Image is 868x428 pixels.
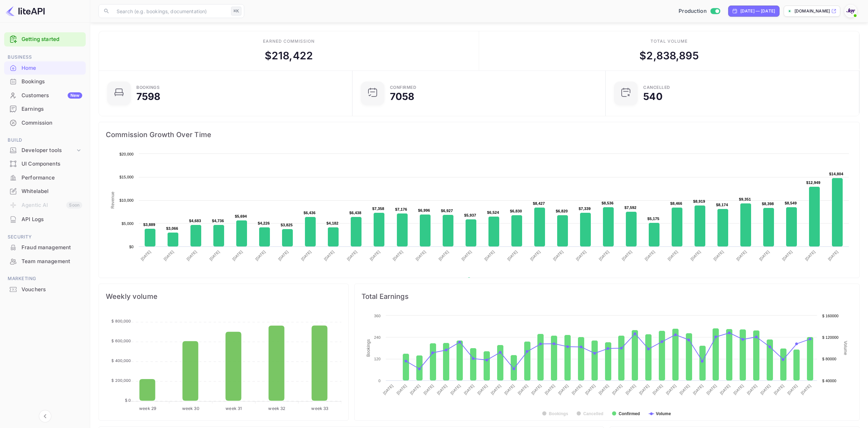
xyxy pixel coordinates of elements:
text: [DATE] [557,384,569,395]
text: [DATE] [735,250,747,261]
text: $8,549 [785,201,797,205]
span: Security [4,233,86,241]
text: $20,000 [119,152,134,156]
tspan: $ 400,000 [111,358,131,363]
text: $ 40000 [822,379,836,383]
text: $4,683 [189,219,201,223]
text: [DATE] [490,384,502,395]
text: [DATE] [706,384,717,395]
text: $5,175 [647,217,659,221]
text: $5,694 [235,214,247,218]
div: Commission [4,116,86,130]
text: [DATE] [638,384,650,395]
div: Fraud management [4,241,86,254]
text: $6,438 [349,211,361,215]
text: Volume [656,411,671,416]
img: LiteAPI logo [6,6,45,17]
text: [DATE] [395,384,407,395]
text: $3,889 [143,223,155,227]
text: $7,339 [579,207,591,211]
text: $5,937 [464,213,476,217]
text: 240 [374,335,381,339]
text: 360 [374,314,381,318]
text: $0 [129,245,134,249]
text: [DATE] [544,384,556,395]
span: Marketing [4,275,86,283]
div: CANCELLED [643,85,670,90]
text: [DATE] [732,384,744,395]
span: Commission Growth Over Time [106,129,852,140]
text: [DATE] [415,250,427,261]
tspan: week 31 [225,406,242,411]
text: Confirmed [619,411,640,416]
text: [DATE] [382,384,394,395]
text: [DATE] [552,250,564,261]
text: $4,226 [258,221,270,225]
div: Click to change the date range period [728,6,780,17]
text: [DATE] [800,384,812,395]
div: 7598 [136,92,161,101]
text: Revenue [474,277,491,282]
div: Team management [22,258,82,266]
text: [DATE] [450,384,461,395]
text: [DATE] [667,250,679,261]
text: [DATE] [409,384,421,395]
a: Fraud management [4,241,86,254]
div: 540 [643,92,662,101]
a: Commission [4,116,86,129]
a: UI Components [4,157,86,170]
text: $6,927 [441,209,453,213]
text: $7,592 [624,205,637,210]
div: CustomersNew [4,89,86,102]
tspan: week 32 [268,406,285,411]
text: [DATE] [665,384,677,395]
text: $ 120000 [822,335,839,339]
text: [DATE] [186,250,197,261]
text: [DATE] [530,384,542,395]
div: Vouchers [22,286,82,294]
a: Vouchers [4,283,86,296]
div: Performance [22,174,82,182]
a: Whitelabel [4,185,86,198]
text: [DATE] [571,384,582,395]
span: Weekly volume [106,291,341,302]
text: [DATE] [436,384,448,395]
div: New [68,92,82,99]
text: [DATE] [773,384,785,395]
div: Team management [4,255,86,268]
text: [DATE] [323,250,335,261]
div: 7058 [390,92,415,101]
text: [DATE] [584,384,596,395]
a: CustomersNew [4,89,86,102]
text: $7,176 [395,207,407,211]
text: [DATE] [517,384,529,395]
text: [DATE] [611,384,623,395]
div: Whitelabel [4,185,86,198]
text: [DATE] [713,250,724,261]
text: $8,536 [602,201,614,205]
text: [DATE] [278,250,289,261]
div: Performance [4,171,86,185]
img: With Joy [845,6,856,17]
text: [DATE] [255,250,266,261]
text: [DATE] [719,384,731,395]
text: $8,427 [533,201,545,205]
tspan: week 33 [311,406,328,411]
text: [DATE] [652,384,663,395]
text: $4,182 [326,221,339,225]
text: [DATE] [209,250,220,261]
tspan: $ 200,000 [111,378,131,383]
div: Customers [22,92,82,100]
tspan: $ 800,000 [111,319,131,324]
text: [DATE] [690,250,701,261]
text: $8,919 [693,199,705,203]
text: [DATE] [163,250,175,261]
span: Production [679,7,707,15]
text: $6,820 [556,209,568,213]
text: [DATE] [621,250,633,261]
text: [DATE] [575,250,587,261]
tspan: $ 600,000 [111,338,131,343]
text: Volume [843,341,848,355]
text: [DATE] [484,250,495,261]
text: [DATE] [625,384,637,395]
